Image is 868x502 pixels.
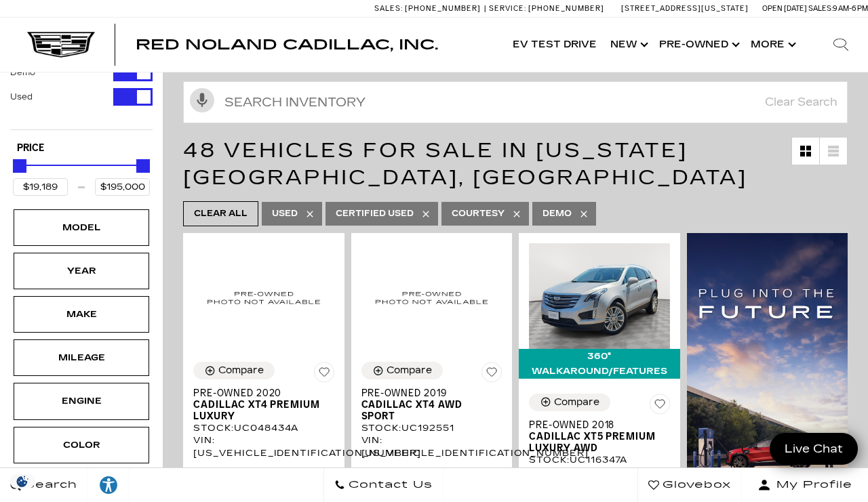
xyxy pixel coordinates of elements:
button: More [744,18,800,72]
button: Save Vehicle [481,362,502,388]
div: Stock : UC048434A [193,422,334,434]
span: Service: [489,4,526,13]
div: Mileage [47,350,115,365]
img: 2018 Cadillac XT5 Premium Luxury AWD [529,243,670,349]
span: Live Chat [778,441,850,457]
span: Certified Used [336,205,414,222]
span: Contact Us [345,476,433,495]
a: Red Noland Cadillac, Inc. [136,38,438,51]
span: My Profile [771,476,852,495]
span: Pre-Owned 2019 [361,388,492,399]
a: Pre-Owned [652,18,744,72]
div: Stock : UC192551 [361,422,502,434]
div: MileageMileage [14,339,149,376]
button: Save Vehicle [650,394,670,419]
a: Explore your accessibility options [88,468,130,502]
div: MakeMake [14,296,149,333]
span: Clear All [194,205,248,222]
label: Demo [10,66,35,79]
div: Engine [47,394,115,409]
div: Minimum Price [13,159,26,173]
a: Sales: [PHONE_NUMBER] [374,5,484,12]
div: Compare [387,364,432,377]
span: 48 Vehicles for Sale in [US_STATE][GEOGRAPHIC_DATA], [GEOGRAPHIC_DATA] [183,138,747,190]
span: Used [272,205,298,222]
input: Maximum [95,178,150,196]
span: Cadillac XT4 Premium Luxury [193,399,324,422]
span: Glovebox [659,476,731,495]
div: Year [47,264,115,278]
h5: Price [17,142,146,154]
span: [PHONE_NUMBER] [405,4,481,13]
svg: Click to toggle on voice search [190,88,214,112]
section: Click to Open Cookie Consent Modal [7,474,38,488]
div: YearYear [14,253,149,289]
div: EngineEngine [14,383,149,419]
a: EV Test Drive [506,18,604,72]
div: Model [47,220,115,235]
span: Cadillac XT4 AWD Sport [361,399,492,422]
span: Courtesy [452,205,505,222]
div: Compare [554,396,599,409]
div: Compare [218,364,264,377]
a: Service: [PHONE_NUMBER] [484,5,608,12]
a: New [604,18,652,72]
button: Open user profile menu [742,468,868,502]
span: Red Noland Cadillac, Inc. [136,37,438,53]
div: VIN: [US_VEHICLE_IDENTIFICATION_NUMBER] [529,466,670,490]
div: Explore your accessibility options [88,475,129,495]
div: VIN: [US_VEHICLE_IDENTIFICATION_NUMBER] [193,434,334,459]
span: Sales: [374,4,403,13]
a: Pre-Owned 2019Cadillac XT4 AWD Sport [361,388,502,422]
div: Color [47,438,115,453]
div: Maximum Price [136,159,150,173]
img: Cadillac Dark Logo with Cadillac White Text [27,32,95,58]
div: ModelModel [14,209,149,246]
span: Demo [542,205,572,222]
span: [PHONE_NUMBER] [528,4,604,13]
a: Contact Us [323,468,443,502]
div: ColorColor [14,427,149,463]
span: Pre-Owned 2018 [529,419,660,431]
input: Minimum [13,178,68,196]
button: Compare Vehicle [529,394,610,411]
a: Live Chat [770,433,858,465]
span: 9 AM-6 PM [833,4,868,13]
a: Pre-Owned 2018Cadillac XT5 Premium Luxury AWD [529,419,670,454]
a: Pre-Owned 2020Cadillac XT4 Premium Luxury [193,388,334,422]
div: Make [47,307,115,322]
a: [STREET_ADDRESS][US_STATE] [621,4,749,13]
span: Sales: [808,4,833,13]
span: Open [DATE] [762,4,807,13]
span: Search [21,476,77,495]
div: Price [13,154,150,196]
span: Pre-Owned 2020 [193,388,324,399]
label: Used [10,90,33,104]
button: Compare Vehicle [193,362,275,379]
img: Opt-Out Icon [7,474,38,488]
button: Save Vehicle [314,362,334,388]
a: Glovebox [637,468,742,502]
input: Search Inventory [183,81,848,123]
img: 2020 Cadillac XT4 Premium Luxury [193,243,334,352]
img: 2019 Cadillac XT4 AWD Sport [361,243,502,352]
span: Cadillac XT5 Premium Luxury AWD [529,431,660,454]
button: Compare Vehicle [361,362,443,379]
div: Stock : UC116347A [529,454,670,466]
div: VIN: [US_VEHICLE_IDENTIFICATION_NUMBER] [361,434,502,459]
div: 360° WalkAround/Features [519,349,680,379]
